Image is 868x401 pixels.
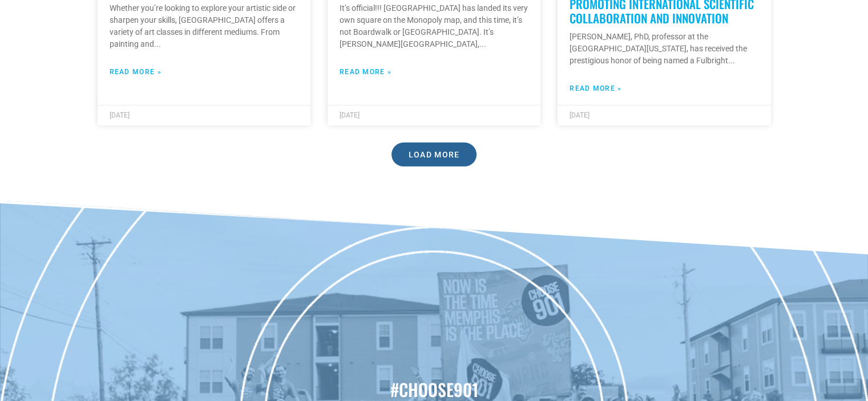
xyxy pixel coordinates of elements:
a: Read more about Pass Go in the 901: Monopoly Launches a Memphis Edition [340,67,391,77]
p: [PERSON_NAME], PhD, professor at the [GEOGRAPHIC_DATA][US_STATE], has received the prestigious ho... [570,31,758,67]
p: It’s official!!! [GEOGRAPHIC_DATA] has landed its very own square on the Monopoly map, and this t... [340,2,528,50]
a: Read more about UT Health Science Center Professor Named Fulbright Scholar, Promoting Internation... [570,83,621,94]
a: Load More [391,143,477,167]
span: Load More [409,151,460,159]
p: Whether you’re looking to explore your artistic side or sharpen your skills, [GEOGRAPHIC_DATA] of... [110,2,298,50]
span: [DATE] [110,111,130,119]
a: Read more about Get Creative: The Ultimate Guide to Art Classes in Memphis [110,67,162,77]
span: [DATE] [570,111,590,119]
span: [DATE] [340,111,360,119]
